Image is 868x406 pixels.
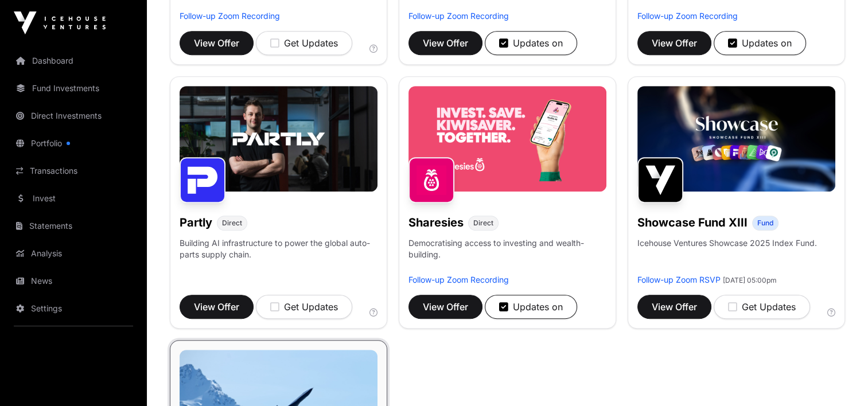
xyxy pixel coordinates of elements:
[9,48,138,73] a: Dashboard
[757,218,773,228] span: Fund
[811,351,868,406] iframe: Chat Widget
[637,214,748,231] h1: Showcase Fund XIII
[423,300,468,314] span: View Offer
[485,295,577,319] button: Updates on
[14,11,106,34] img: Icehouse Ventures Logo
[194,300,239,314] span: View Offer
[499,36,563,50] div: Updates on
[485,31,577,55] button: Updates on
[637,237,817,249] p: Icehouse Ventures Showcase 2025 Index Fund.
[499,300,563,314] div: Updates on
[408,157,454,203] img: Sharesies
[256,31,352,55] button: Get Updates
[728,300,796,314] div: Get Updates
[408,214,464,231] h1: Sharesies
[180,31,254,55] button: View Offer
[222,218,242,228] span: Direct
[180,157,225,203] img: Partly
[637,31,711,55] button: View Offer
[9,241,138,266] a: Analysis
[408,86,606,192] img: Sharesies-Banner.jpg
[408,237,606,274] p: Democratising access to investing and wealth-building.
[637,86,835,192] img: Showcase-Fund-Banner-1.jpg
[180,214,212,231] h1: Partly
[652,36,697,50] span: View Offer
[9,158,138,184] a: Transactions
[180,295,254,319] button: View Offer
[180,86,377,192] img: Partly-Banner.jpg
[423,36,468,50] span: View Offer
[714,31,806,55] button: Updates on
[9,268,138,294] a: News
[270,36,338,50] div: Get Updates
[652,300,697,314] span: View Offer
[270,300,338,314] div: Get Updates
[408,31,482,55] button: View Offer
[637,11,738,21] a: Follow-up Zoom Recording
[9,186,138,211] a: Invest
[637,295,711,319] button: View Offer
[9,296,138,321] a: Settings
[473,218,493,228] span: Direct
[180,11,280,21] a: Follow-up Zoom Recording
[256,295,352,319] button: Get Updates
[408,295,482,319] button: View Offer
[9,131,138,156] a: Portfolio
[9,213,138,239] a: Statements
[637,157,683,203] img: Showcase Fund XIII
[408,11,509,21] a: Follow-up Zoom Recording
[9,76,138,101] a: Fund Investments
[9,103,138,128] a: Direct Investments
[714,295,810,319] button: Get Updates
[194,36,239,50] span: View Offer
[637,275,721,284] a: Follow-up Zoom RSVP
[408,275,509,284] a: Follow-up Zoom Recording
[728,36,792,50] div: Updates on
[723,276,777,284] span: [DATE] 05:00pm
[180,237,377,274] p: Building AI infrastructure to power the global auto-parts supply chain.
